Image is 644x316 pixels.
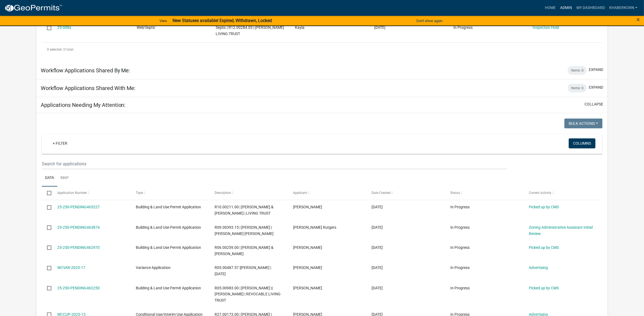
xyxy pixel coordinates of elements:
h5: Applications Needing My Attention: [41,102,126,108]
span: Jim Roemer [293,286,322,290]
button: Columns [569,138,595,148]
button: Bulk Actions [564,119,602,128]
span: × [636,16,640,23]
span: R06.00259.00 | STEVEN M & STACY J MILLER [215,245,274,256]
button: Close [636,16,640,23]
a: WCVAR-2025-17 [57,265,85,270]
span: 08/12/2025 [372,265,383,270]
a: 25-008s [57,25,71,30]
span: Date Created [372,191,391,195]
div: 3 total [42,43,602,56]
a: Picked up by CMS [529,286,559,290]
div: Items: 0 [568,66,587,75]
h5: Workflow Applications Shared With Me: [41,85,136,91]
span: 08/12/2025 [372,245,383,250]
a: Advertising [529,265,548,270]
a: Inspection Hold [533,25,559,30]
span: Jeff Gusa [293,205,322,209]
span: In Progress [450,286,470,290]
span: Variance Application [136,265,171,270]
span: 08/14/2025 [372,225,383,230]
span: Kayla [295,25,304,30]
span: Status [450,191,460,195]
datatable-header-cell: Description [209,187,288,200]
a: Picked up by CMS [529,205,559,209]
a: Map [57,169,72,187]
span: 08/11/2025 [372,286,383,290]
a: View [157,16,169,25]
datatable-header-cell: Select [42,187,52,200]
span: R05.00983.00 | COLE L ROEMER || JAMES D ROEMER | REVOCABLE LIVING TRUST [215,286,281,303]
datatable-header-cell: Application Number [52,187,131,200]
a: 25-250-PENDING463874 [57,225,100,230]
span: In Progress [453,25,473,30]
span: R09.00393.15 | WILLIAM K ANGERMAN | JOANN M HOLT ANGERMAN [215,225,274,236]
button: expand [589,67,603,73]
span: Melinda Smith [293,245,322,250]
a: Home [543,3,558,13]
datatable-header-cell: Type [131,187,209,200]
span: In Progress [450,245,470,250]
a: 25-250-PENDING462970 [57,245,100,250]
span: Description [215,191,231,195]
a: 25-250-PENDING462250 [57,286,100,290]
span: Application Number [57,191,87,195]
span: Building & Land Use Permit Application [136,205,201,209]
span: Building & Land Use Permit Application [136,286,201,290]
span: 0 selected / [47,48,64,51]
h5: Workflow Applications Shared By Me: [41,67,130,74]
span: 08/18/2025 [372,205,383,209]
input: Search for applications [42,158,508,169]
button: Don't show again [414,16,445,25]
span: Building & Land Use Permit Application [136,245,201,250]
datatable-header-cell: Applicant [288,187,366,200]
a: Data [42,169,57,187]
span: Jerald Rutgers [293,225,336,230]
span: 05/01/2025 [374,25,385,30]
button: collapse [585,101,603,107]
span: Well/Septic [137,25,155,30]
span: In Progress [450,225,470,230]
div: Items: 0 [568,84,587,92]
a: + Filter [48,138,72,148]
a: 25-250-PENDING465227 [57,205,100,209]
a: My Dashboard [574,3,607,13]
a: Admin [558,3,574,13]
datatable-header-cell: Status [445,187,524,200]
span: In Progress [450,205,470,209]
span: R05.00487.57 |Matthew SKetchum | 08/15/2025 [215,265,271,276]
datatable-header-cell: Date Created [366,187,445,200]
a: Picked up by CMS [529,245,559,250]
span: Type [136,191,143,195]
span: Septic | R12.00284.03 | DONDLINGER LIVING TRUST [216,25,284,36]
a: khaberkorn [607,3,640,13]
datatable-header-cell: Current Activity [524,187,602,200]
span: Matthew Ketchum [293,265,322,270]
span: Building & Land Use Permit Application [136,225,201,230]
a: Zoning Administrative Assistant Initial Review [529,225,593,236]
span: Applicant [293,191,307,195]
span: In Progress [450,265,470,270]
button: expand [589,85,603,90]
span: R10.00211.00 | CHARLES G & MARLENE J MAYHEW | LIVING TRUST [215,205,274,215]
strong: New Statuses available! Expired, Withdrawn, Locked [172,18,272,23]
span: Current Activity [529,191,551,195]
